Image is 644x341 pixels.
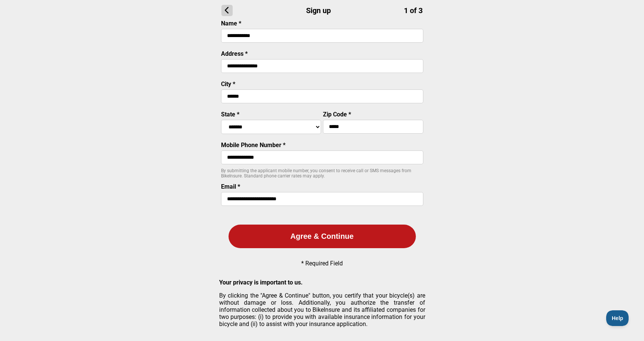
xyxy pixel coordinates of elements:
label: State * [221,111,239,118]
h1: Sign up [221,5,423,16]
p: * Required Field [301,260,343,267]
strong: Your privacy is important to us. [219,279,303,286]
label: Name * [221,20,241,27]
label: Address * [221,50,248,57]
label: City * [221,80,235,88]
iframe: Toggle Customer Support [606,310,629,326]
p: By clicking the "Agree & Continue" button, you certify that your bicycle(s) are without damage or... [219,292,425,328]
label: Mobile Phone Number * [221,141,285,149]
p: By submitting the applicant mobile number, you consent to receive call or SMS messages from BikeI... [221,168,423,179]
label: Zip Code * [323,111,351,118]
button: Agree & Continue [229,225,416,248]
label: Email * [221,183,240,190]
span: 1 of 3 [404,6,423,15]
